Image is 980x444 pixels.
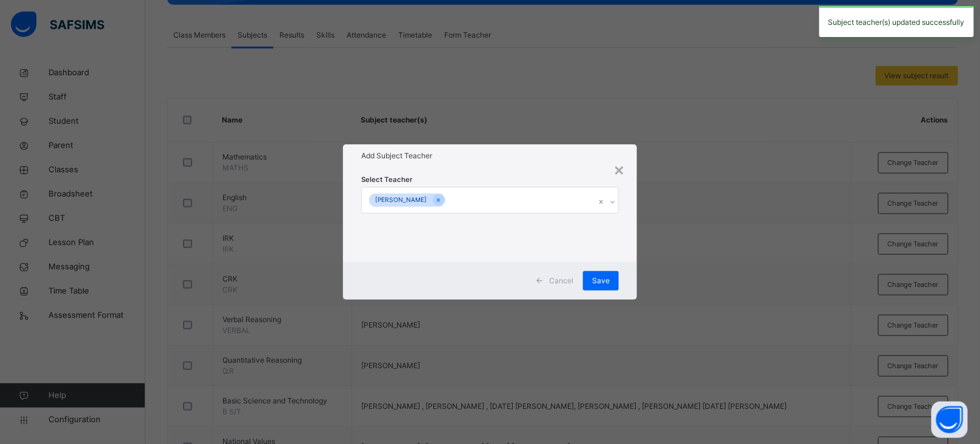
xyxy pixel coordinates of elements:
span: Cancel [549,275,573,286]
div: [PERSON_NAME] [369,193,433,207]
button: Open asap [932,402,968,438]
span: Save [592,275,610,286]
div: Subject teacher(s) updated successfully [819,6,974,37]
h1: Add Subject Teacher [361,150,619,161]
div: × [613,156,625,182]
span: Select Teacher [361,175,413,185]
